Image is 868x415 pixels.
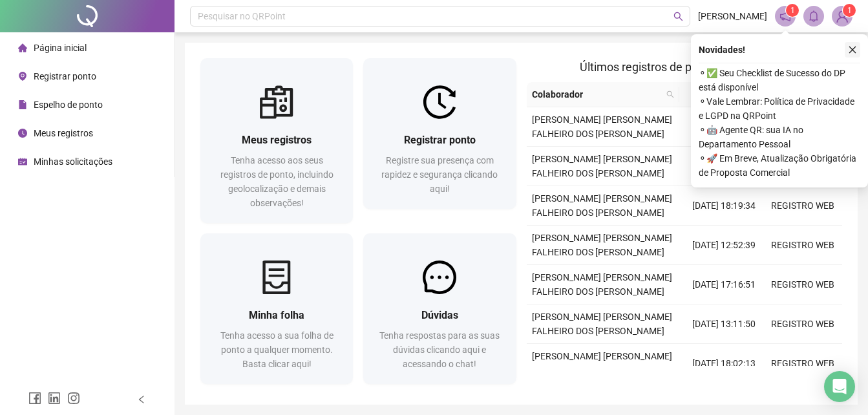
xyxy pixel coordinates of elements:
span: Tenha acesso aos seus registros de ponto, incluindo geolocalização e demais observações! [220,155,333,208]
span: linkedin [48,392,61,405]
span: close [848,45,857,54]
td: REGISTRO WEB [763,344,842,383]
span: Registrar ponto [404,134,476,146]
span: [PERSON_NAME] [PERSON_NAME] FALHEIRO DOS [PERSON_NAME] [532,154,672,178]
span: Registre sua presença com rapidez e segurança clicando aqui! [381,155,498,194]
span: clock-circle [18,129,27,138]
span: bell [808,10,820,22]
span: search [664,85,677,104]
td: REGISTRO WEB [763,265,842,304]
span: environment [18,72,27,81]
span: [PERSON_NAME] [698,9,767,23]
a: Registrar pontoRegistre sua presença com rapidez e segurança clicando aqui! [363,58,516,209]
span: search [666,90,674,98]
td: [DATE] 18:02:13 [684,344,763,383]
td: REGISTRO WEB [763,226,842,265]
span: file [18,100,27,109]
span: Minhas solicitações [34,156,112,167]
sup: Atualize o seu contato no menu Meus Dados [843,4,856,17]
span: Data/Hora [684,87,740,101]
span: [PERSON_NAME] [PERSON_NAME] FALHEIRO DOS [PERSON_NAME] [532,351,672,376]
span: [PERSON_NAME] [PERSON_NAME] FALHEIRO DOS [PERSON_NAME] [532,233,672,257]
span: ⚬ 🤖 Agente QR: sua IA no Departamento Pessoal [699,123,860,151]
span: left [137,395,146,404]
span: 1 [847,6,852,15]
span: Minha folha [249,309,304,321]
span: instagram [67,392,80,405]
span: [PERSON_NAME] [PERSON_NAME] FALHEIRO DOS [PERSON_NAME] [532,193,672,218]
span: Tenha respostas para as suas dúvidas clicando aqui e acessando o chat! [379,330,500,369]
td: REGISTRO WEB [763,304,842,344]
a: DúvidasTenha respostas para as suas dúvidas clicando aqui e acessando o chat! [363,233,516,384]
span: facebook [28,392,41,405]
span: Tenha acesso a sua folha de ponto a qualquer momento. Basta clicar aqui! [220,330,333,369]
span: Dúvidas [421,309,458,321]
span: search [673,12,683,21]
span: Colaborador [532,87,662,101]
span: Página inicial [34,43,87,53]
a: Minha folhaTenha acesso a sua folha de ponto a qualquer momento. Basta clicar aqui! [200,233,353,384]
sup: 1 [786,4,799,17]
span: [PERSON_NAME] [PERSON_NAME] FALHEIRO DOS [PERSON_NAME] [532,312,672,336]
span: home [18,43,27,52]
td: [DATE] 17:37:02 [684,147,763,186]
span: [PERSON_NAME] [PERSON_NAME] FALHEIRO DOS [PERSON_NAME] [532,114,672,139]
span: ⚬ Vale Lembrar: Política de Privacidade e LGPD na QRPoint [699,94,860,123]
img: 87777 [832,6,852,26]
span: Registrar ponto [34,71,96,81]
span: schedule [18,157,27,166]
span: ⚬ ✅ Seu Checklist de Sucesso do DP está disponível [699,66,860,94]
span: Meus registros [242,134,312,146]
td: REGISTRO WEB [763,186,842,226]
span: Espelho de ponto [34,100,103,110]
td: [DATE] 17:16:51 [684,265,763,304]
td: [DATE] 18:19:34 [684,186,763,226]
td: [DATE] 13:11:50 [684,304,763,344]
span: ⚬ 🚀 Em Breve, Atualização Obrigatória de Proposta Comercial [699,151,860,180]
div: Open Intercom Messenger [824,371,855,402]
td: [DATE] 12:52:39 [684,226,763,265]
span: 1 [790,6,795,15]
a: Meus registrosTenha acesso aos seus registros de ponto, incluindo geolocalização e demais observa... [200,58,353,223]
td: [DATE] 17:30:00 [684,107,763,147]
span: notification [779,10,791,22]
th: Data/Hora [679,82,756,107]
span: Meus registros [34,128,93,138]
span: Últimos registros de ponto sincronizados [580,60,789,74]
span: [PERSON_NAME] [PERSON_NAME] FALHEIRO DOS [PERSON_NAME] [532,272,672,297]
span: Novidades ! [699,43,745,57]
